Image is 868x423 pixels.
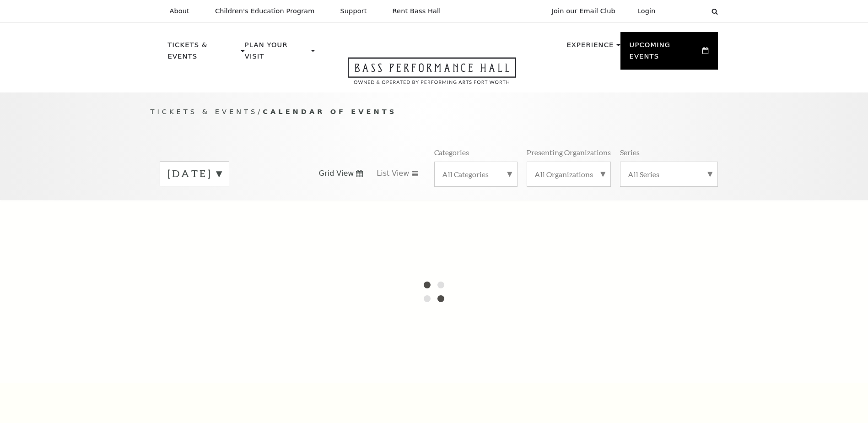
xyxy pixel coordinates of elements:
[434,147,469,157] p: Categories
[566,39,614,56] p: Experience
[170,7,189,15] p: About
[168,39,239,67] p: Tickets & Events
[630,39,701,67] p: Upcoming Events
[167,167,221,181] label: [DATE]
[620,147,640,157] p: Series
[151,108,258,115] span: Tickets & Events
[319,168,354,179] span: Grid View
[534,169,603,179] label: All Organizations
[393,7,441,15] p: Rent Bass Hall
[527,147,611,157] p: Presenting Organizations
[442,169,510,179] label: All Categories
[377,168,409,179] span: List View
[670,7,703,16] select: Select:
[151,106,718,118] p: /
[628,169,710,179] label: All Series
[245,39,309,67] p: Plan Your Visit
[215,7,315,15] p: Children's Education Program
[340,7,367,15] p: Support
[263,108,397,115] span: Calendar of Events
